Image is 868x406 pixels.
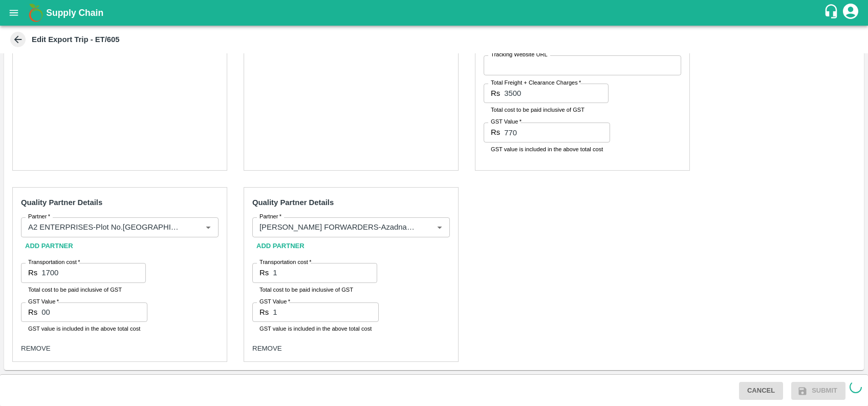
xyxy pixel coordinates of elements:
[491,79,581,87] label: Total Freight + Clearance Charges
[21,344,51,352] button: REMOVE
[259,307,269,318] p: Rs
[24,220,185,234] input: Select Partner
[259,267,269,278] p: Rs
[28,213,50,221] label: Partner
[202,220,215,234] button: Open
[2,1,26,25] button: open drawer
[21,237,77,255] button: Add Partner
[28,285,139,294] p: Total cost to be paid inclusive of GST
[255,220,417,234] input: Select Partner
[259,324,372,333] p: GST value is included in the above total cost
[21,198,102,207] strong: Quality Partner Details
[433,220,446,234] button: Open
[259,258,311,267] label: Transportation cost
[28,307,37,318] p: Rs
[41,302,147,322] input: GST Included in the above cost
[259,298,290,306] label: GST Value
[26,3,46,23] img: logo
[259,213,281,221] label: Partner
[28,258,80,267] label: Transportation cost
[28,267,37,278] p: Rs
[28,324,140,333] p: GST value is included in the above total cost
[841,2,860,24] div: account of current user
[504,123,610,142] input: GST Included in the above cost
[28,298,59,306] label: GST Value
[46,8,103,18] b: Supply Chain
[491,105,601,114] p: Total cost to be paid inclusive of GST
[491,118,522,126] label: GST Value
[273,302,379,322] input: GST Included in the above cost
[491,88,500,99] p: Rs
[252,237,309,255] button: Add Partner
[252,344,282,352] button: REMOVE
[46,6,823,20] a: Supply Chain
[259,285,370,294] p: Total cost to be paid inclusive of GST
[491,51,548,59] label: Tracking Website URL
[252,198,334,207] strong: Quality Partner Details
[491,145,603,154] p: GST value is included in the above total cost
[32,35,120,44] b: Edit Export Trip - ET/605
[491,127,500,138] p: Rs
[823,4,841,22] div: customer-support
